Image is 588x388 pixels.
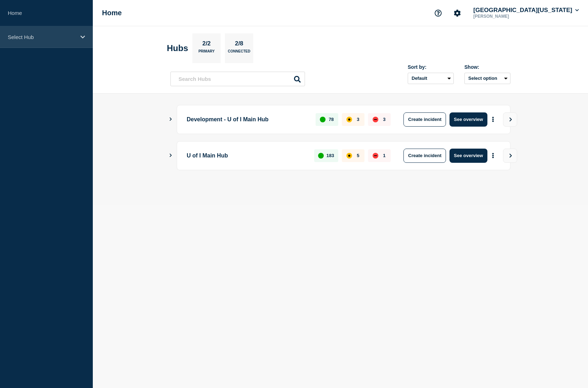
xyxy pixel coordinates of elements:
[383,117,385,122] p: 3
[167,43,188,53] h2: Hubs
[357,117,359,122] p: 3
[403,112,446,127] button: Create incident
[102,9,122,17] h1: Home
[373,117,378,122] div: down
[472,14,545,19] p: [PERSON_NAME]
[464,64,510,70] div: Show:
[8,34,76,40] p: Select Hub
[450,149,487,163] button: See overview
[169,153,173,158] button: Show Connected Hubs
[228,49,250,57] p: Connected
[373,153,378,159] div: down
[327,153,334,158] p: 183
[329,117,334,122] p: 78
[488,149,498,162] button: More actions
[320,117,326,122] div: up
[169,117,173,122] button: Show Connected Hubs
[198,49,215,57] p: Primary
[318,153,324,159] div: up
[403,149,446,163] button: Create incident
[464,73,510,84] button: Select option
[408,64,454,70] div: Sort by:
[383,153,385,158] p: 1
[503,149,517,163] button: View
[450,112,487,127] button: See overview
[346,117,352,122] div: affected
[232,40,246,49] p: 2/8
[187,112,307,127] p: Development - U of I Main Hub
[170,72,305,86] input: Search Hubs
[503,112,517,127] button: View
[431,6,446,21] button: Support
[200,40,214,49] p: 2/2
[346,153,352,159] div: affected
[472,7,580,14] button: [GEOGRAPHIC_DATA][US_STATE]
[187,149,306,163] p: U of I Main Hub
[408,73,454,84] select: Sort by
[357,153,359,158] p: 5
[450,6,465,21] button: Account settings
[488,113,498,126] button: More actions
